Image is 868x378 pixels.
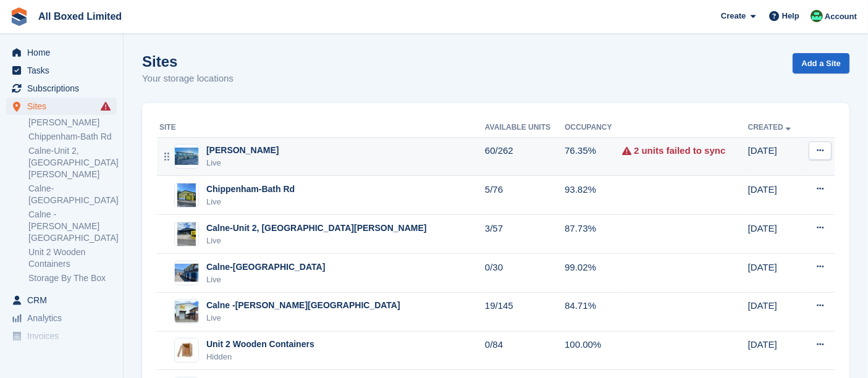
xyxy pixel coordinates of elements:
[565,215,622,254] td: 87.73%
[485,215,565,254] td: 3/57
[27,80,101,97] span: Subscriptions
[748,215,803,254] td: [DATE]
[748,137,803,176] td: [DATE]
[748,123,793,132] a: Created
[6,80,117,97] a: menu
[811,10,823,22] img: Enquiries
[485,254,565,293] td: 0/30
[27,44,101,61] span: Home
[27,292,101,309] span: CRM
[206,157,279,169] div: Live
[6,44,117,61] a: menu
[206,274,325,286] div: Live
[6,345,117,363] a: menu
[28,246,117,270] a: Unit 2 Wooden Containers
[28,183,117,206] a: Calne-[GEOGRAPHIC_DATA]
[206,312,400,324] div: Live
[782,10,799,22] span: Help
[206,235,427,247] div: Live
[485,176,565,215] td: 5/76
[142,72,234,86] p: Your storage locations
[175,342,198,358] img: Image of Unit 2 Wooden Containers site
[6,327,117,345] a: menu
[27,345,101,363] span: Pricing
[177,183,196,208] img: Image of Chippenham-Bath Rd site
[28,117,117,128] a: [PERSON_NAME]
[748,176,803,215] td: [DATE]
[485,292,565,331] td: 19/145
[206,183,295,196] div: Chippenham-Bath Rd
[565,137,622,176] td: 76.35%
[101,101,111,111] i: Smart entry sync failures have occurred
[28,131,117,143] a: Chippenham-Bath Rd
[748,254,803,293] td: [DATE]
[206,351,314,363] div: Hidden
[28,209,117,244] a: Calne -[PERSON_NAME][GEOGRAPHIC_DATA]
[33,6,127,27] a: All Boxed Limited
[206,222,427,235] div: Calne-Unit 2, [GEOGRAPHIC_DATA][PERSON_NAME]
[565,254,622,293] td: 99.02%
[6,292,117,309] a: menu
[28,145,117,180] a: Calne-Unit 2, [GEOGRAPHIC_DATA][PERSON_NAME]
[748,331,803,370] td: [DATE]
[175,264,198,282] img: Image of Calne-The Space Centre site
[206,196,295,208] div: Live
[565,176,622,215] td: 93.82%
[27,309,101,327] span: Analytics
[27,62,101,79] span: Tasks
[6,98,117,115] a: menu
[206,338,314,351] div: Unit 2 Wooden Containers
[565,118,622,138] th: Occupancy
[157,118,485,138] th: Site
[565,292,622,331] td: 84.71%
[142,53,234,70] h1: Sites
[27,98,101,115] span: Sites
[825,10,857,23] span: Account
[6,309,117,327] a: menu
[793,53,849,73] a: Add a Site
[565,331,622,370] td: 100.00%
[206,299,400,312] div: Calne -[PERSON_NAME][GEOGRAPHIC_DATA]
[748,292,803,331] td: [DATE]
[177,222,196,246] img: Image of Calne-Unit 2, Porte Marsh Rd site
[206,144,279,157] div: [PERSON_NAME]
[27,327,101,345] span: Invoices
[485,331,565,370] td: 0/84
[485,137,565,176] td: 60/262
[634,144,725,158] a: 2 units failed to sync
[485,118,565,138] th: Available Units
[28,272,117,284] a: Storage By The Box
[10,7,28,26] img: stora-icon-8386f47178a22dfd0bd8f6a31ec36ba5ce8667c1dd55bd0f319d3a0aa187defe.svg
[175,148,198,166] img: Image of Melksham-Bowerhill site
[6,62,117,79] a: menu
[206,261,325,274] div: Calne-[GEOGRAPHIC_DATA]
[721,10,746,22] span: Create
[175,301,198,322] img: Image of Calne -Harris Road site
